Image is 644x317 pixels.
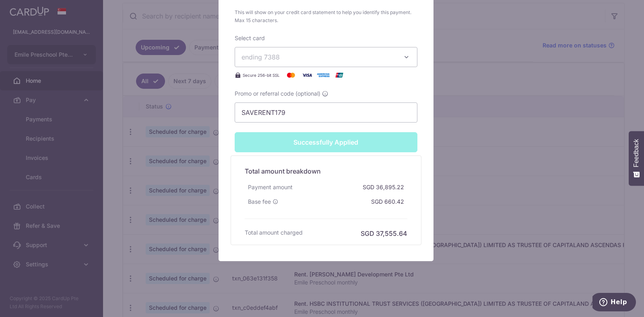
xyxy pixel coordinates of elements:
span: ending 7388 [242,53,280,61]
div: SGD 36,895.22 [359,180,407,194]
img: UnionPay [331,70,347,80]
button: Feedback - Show survey [629,131,644,186]
img: American Express [315,70,331,80]
button: ending 7388 [235,47,417,67]
img: Mastercard [283,70,299,80]
div: SGD 660.42 [368,194,407,209]
span: This will show on your credit card statement to help you identify this payment. Max 15 characters. [235,8,417,25]
h6: SGD 37,555.64 [361,229,407,238]
img: Visa [299,70,315,80]
span: Secure 256-bit SSL [243,72,280,78]
span: Base fee [248,198,271,206]
span: Promo or referral code (optional) [235,90,320,98]
span: Feedback [633,139,640,167]
h5: Total amount breakdown [245,166,407,176]
div: Payment amount [245,180,296,194]
h6: Total amount charged [245,229,303,237]
label: Select card [235,34,265,42]
iframe: Opens a widget where you can find more information [592,293,636,313]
